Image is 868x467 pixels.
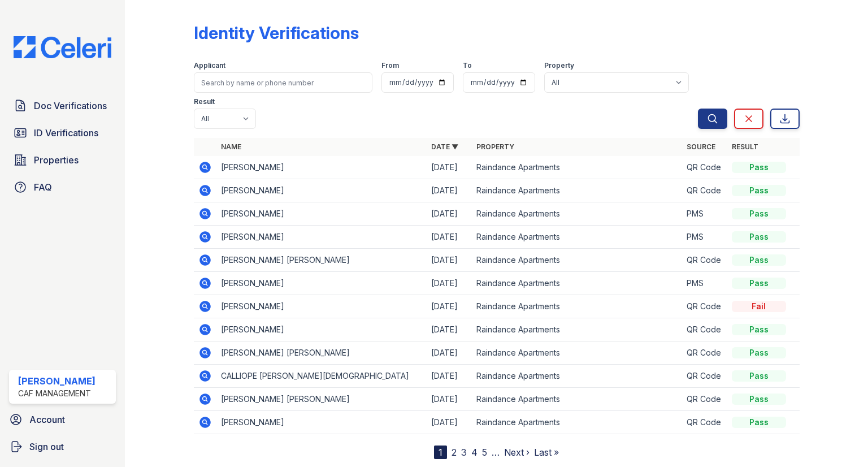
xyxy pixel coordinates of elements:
[381,61,399,70] label: From
[216,318,427,341] td: [PERSON_NAME]
[461,447,467,458] a: 3
[427,179,472,202] td: [DATE]
[427,318,472,341] td: [DATE]
[544,61,574,70] label: Property
[732,142,758,151] a: Result
[5,435,120,458] a: Sign out
[9,94,116,117] a: Doc Verifications
[732,301,786,312] div: Fail
[732,324,786,335] div: Pass
[682,226,727,249] td: PMS
[472,202,682,226] td: Raindance Apartments
[682,295,727,318] td: QR Code
[682,411,727,434] td: QR Code
[216,156,427,179] td: [PERSON_NAME]
[687,142,715,151] a: Source
[682,365,727,388] td: QR Code
[682,156,727,179] td: QR Code
[472,226,682,249] td: Raindance Apartments
[682,388,727,411] td: QR Code
[194,72,372,93] input: Search by name or phone number
[216,388,427,411] td: [PERSON_NAME] [PERSON_NAME]
[682,249,727,272] td: QR Code
[732,254,786,266] div: Pass
[427,365,472,388] td: [DATE]
[472,272,682,295] td: Raindance Apartments
[427,341,472,365] td: [DATE]
[34,153,79,167] span: Properties
[732,347,786,358] div: Pass
[682,179,727,202] td: QR Code
[472,411,682,434] td: Raindance Apartments
[34,126,98,140] span: ID Verifications
[427,411,472,434] td: [DATE]
[216,365,427,388] td: CALLIOPE [PERSON_NAME][DEMOGRAPHIC_DATA]
[34,180,52,194] span: FAQ
[9,176,116,198] a: FAQ
[216,295,427,318] td: [PERSON_NAME]
[472,295,682,318] td: Raindance Apartments
[434,446,447,459] div: 1
[682,341,727,365] td: QR Code
[452,447,457,458] a: 2
[194,61,225,70] label: Applicant
[216,249,427,272] td: [PERSON_NAME] [PERSON_NAME]
[682,202,727,226] td: PMS
[682,318,727,341] td: QR Code
[472,156,682,179] td: Raindance Apartments
[504,447,530,458] a: Next ›
[732,370,786,382] div: Pass
[194,97,215,106] label: Result
[34,99,107,113] span: Doc Verifications
[534,447,559,458] a: Last »
[18,388,96,399] div: CAF Management
[732,394,786,405] div: Pass
[216,202,427,226] td: [PERSON_NAME]
[732,208,786,219] div: Pass
[9,149,116,171] a: Properties
[427,388,472,411] td: [DATE]
[472,179,682,202] td: Raindance Apartments
[492,446,500,459] span: …
[427,226,472,249] td: [DATE]
[427,202,472,226] td: [DATE]
[216,226,427,249] td: [PERSON_NAME]
[18,374,96,388] div: [PERSON_NAME]
[427,156,472,179] td: [DATE]
[472,249,682,272] td: Raindance Apartments
[216,179,427,202] td: [PERSON_NAME]
[732,278,786,289] div: Pass
[9,122,116,144] a: ID Verifications
[682,272,727,295] td: PMS
[732,231,786,243] div: Pass
[732,185,786,196] div: Pass
[732,417,786,428] div: Pass
[221,142,241,151] a: Name
[482,447,487,458] a: 5
[29,440,64,453] span: Sign out
[5,36,120,58] img: CE_Logo_Blue-a8612792a0a2168367f1c8372b55b34899dd931a85d93a1a3d3e32e68fde9ad4.png
[427,249,472,272] td: [DATE]
[472,365,682,388] td: Raindance Apartments
[732,162,786,173] div: Pass
[427,295,472,318] td: [DATE]
[472,341,682,365] td: Raindance Apartments
[472,388,682,411] td: Raindance Apartments
[216,411,427,434] td: [PERSON_NAME]
[463,61,472,70] label: To
[216,272,427,295] td: [PERSON_NAME]
[471,447,478,458] a: 4
[216,341,427,365] td: [PERSON_NAME] [PERSON_NAME]
[431,142,458,151] a: Date ▼
[5,408,120,431] a: Account
[472,318,682,341] td: Raindance Apartments
[476,142,514,151] a: Property
[427,272,472,295] td: [DATE]
[29,413,65,426] span: Account
[194,23,359,43] div: Identity Verifications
